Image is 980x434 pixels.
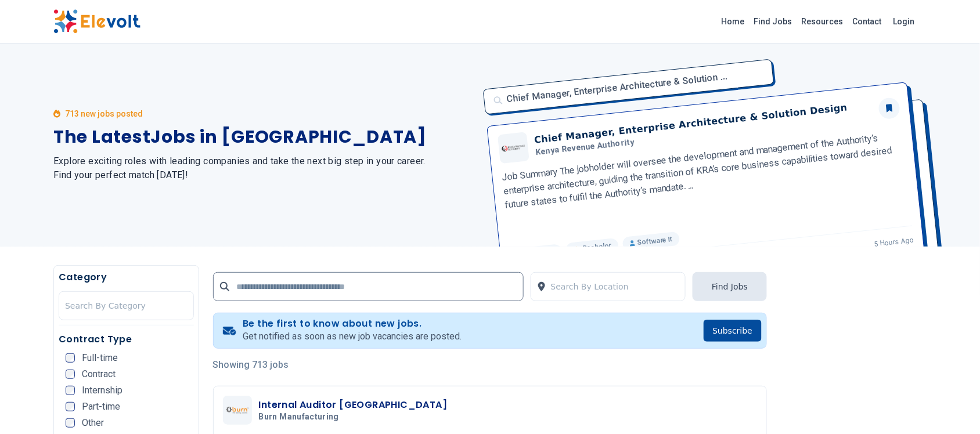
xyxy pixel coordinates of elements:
[66,386,75,395] input: Internship
[797,12,848,31] a: Resources
[82,402,120,411] span: Part-time
[704,320,762,342] button: Subscribe
[66,418,75,428] input: Other
[259,412,339,422] span: Burn Manufacturing
[82,386,123,395] span: Internship
[82,353,118,363] span: Full-time
[66,370,75,379] input: Contract
[922,378,980,434] iframe: Chat Widget
[213,358,768,372] p: Showing 713 jobs
[59,332,194,346] h5: Contract Type
[259,398,448,412] h3: Internal Auditor [GEOGRAPHIC_DATA]
[66,402,75,411] input: Part-time
[848,12,887,31] a: Contact
[53,154,476,182] h2: Explore exciting roles with leading companies and take the next big step in your career. Find you...
[53,126,476,147] h1: The Latest Jobs in [GEOGRAPHIC_DATA]
[65,108,143,120] p: 713 new jobs posted
[82,370,116,379] span: Contract
[226,406,249,414] img: Burn Manufacturing
[66,353,75,363] input: Full-time
[82,418,104,428] span: Other
[53,9,140,34] img: Elevolt
[243,318,462,330] h4: Be the first to know about new jobs.
[59,270,194,284] h5: Category
[750,12,797,31] a: Find Jobs
[887,10,922,33] a: Login
[717,12,750,31] a: Home
[693,272,767,301] button: Find Jobs
[243,330,462,343] p: Get notified as soon as new job vacancies are posted.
